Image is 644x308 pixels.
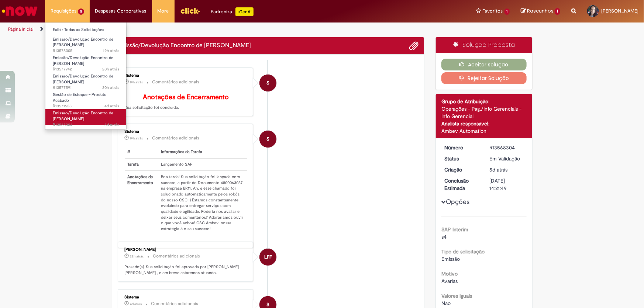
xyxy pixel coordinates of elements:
[439,177,484,192] dt: Conclusão Estimada
[130,302,142,306] span: 4d atrás
[125,94,248,111] p: Sua solicitação foi concluída.
[125,158,158,171] th: Tarefa
[53,110,113,122] span: Emissão/Devolução Encontro de [PERSON_NAME]
[103,48,119,53] time: 29/09/2025 16:03:41
[158,146,248,158] th: Informações da Tarefa
[45,26,127,34] a: Exibir Todas as Solicitações
[180,5,200,16] img: click_logo_yellow_360x200.png
[441,248,485,255] b: Tipo de solicitação
[158,158,248,171] td: Lançamento SAP
[158,171,248,235] td: Boa tarde! Sua solicitação foi lançada com sucesso, a partir do Documento 4800063037 na empresa B...
[441,127,527,135] div: Ambev Automation
[441,256,460,262] span: Emissão
[45,109,127,125] a: Aberto R13568304 : Emissão/Devolução Encontro de Contas Fornecedor
[441,300,451,307] span: Não
[102,66,119,72] span: 20h atrás
[53,55,113,66] span: Emissão/Devolução Encontro de [PERSON_NAME]
[53,85,119,91] span: R13577591
[409,41,419,51] button: Adicionar anexos
[264,248,272,266] span: LFF
[45,35,127,51] a: Aberto R13578005 : Emissão/Devolução Encontro de Contas Fornecedor
[266,74,269,92] span: S
[45,72,127,88] a: Aberto R13577591 : Emissão/Devolução Encontro de Contas Fornecedor
[601,8,638,14] span: [PERSON_NAME]
[152,79,200,85] small: Comentários adicionais
[490,155,524,162] div: Em Validação
[441,278,458,284] span: Avarias
[130,80,143,84] span: 19h atrás
[53,92,107,103] span: Gestão de Estoque – Produto Acabado
[8,26,34,32] a: Página inicial
[439,155,484,162] dt: Status
[441,59,527,70] button: Aceitar solução
[95,7,147,15] span: Despesas Corporativas
[125,295,248,300] div: Sistema
[439,144,484,151] dt: Número
[266,130,269,148] span: S
[130,136,143,141] time: 29/09/2025 15:43:47
[259,249,276,266] div: Lucas Foitsik Franco
[125,129,248,134] div: Sistema
[104,122,119,128] time: 25/09/2025 17:39:19
[130,136,143,141] span: 19h atrás
[104,103,119,109] span: 4d atrás
[143,93,229,101] b: Anotações de Encerramento
[441,233,447,240] span: s4
[1,4,39,18] img: ServiceNow
[53,73,113,85] span: Emissão/Devolução Encontro de [PERSON_NAME]
[441,120,527,127] div: Analista responsável:
[130,254,144,259] span: 22h atrás
[441,293,472,299] b: Valores Iguais
[235,7,254,16] p: +GenAi
[259,75,276,91] div: System
[130,80,143,84] time: 29/09/2025 15:43:49
[45,54,127,70] a: Aberto R13577742 : Emissão/Devolução Encontro de Contas Fornecedor
[125,171,158,235] th: Anotações de Encerramento
[103,48,119,53] span: 19h atrás
[104,103,119,109] time: 26/09/2025 16:18:38
[45,91,127,107] a: Aberto R13571528 : Gestão de Estoque – Produto Acabado
[490,166,508,173] time: 25/09/2025 17:39:14
[102,66,119,72] time: 29/09/2025 15:28:48
[436,37,532,53] div: Solução Proposta
[45,22,127,130] ul: Requisições
[125,248,248,252] div: [PERSON_NAME]
[104,122,119,128] span: 5d atrás
[504,8,510,15] span: 1
[441,98,527,105] div: Grupo de Atribuição:
[53,48,119,54] span: R13578005
[151,301,199,307] small: Comentários adicionais
[51,7,76,15] span: Requisições
[53,37,113,48] span: Emissão/Devolução Encontro de [PERSON_NAME]
[102,85,119,90] time: 29/09/2025 15:10:47
[441,226,468,233] b: SAP Interim
[130,302,142,306] time: 26/09/2025 15:23:32
[490,177,524,192] div: [DATE] 14:21:49
[78,8,84,15] span: 5
[490,144,524,151] div: R13568304
[118,42,251,49] h2: Emissão/Devolução Encontro de Contas Fornecedor Histórico de tíquete
[211,7,254,16] div: Padroniza
[490,166,508,173] span: 5d atrás
[483,7,503,15] span: Favoritos
[130,254,144,259] time: 29/09/2025 13:05:48
[53,103,119,109] span: R13571528
[259,131,276,148] div: System
[125,146,158,158] th: #
[6,23,424,36] ul: Trilhas de página
[527,7,554,14] span: Rascunhos
[490,166,524,173] div: 25/09/2025 17:39:14
[152,135,200,141] small: Comentários adicionais
[102,85,119,90] span: 20h atrás
[153,253,200,259] small: Comentários adicionais
[125,73,248,78] div: Sistema
[125,264,248,276] p: Prezado(a), Sua solicitação foi aprovada por [PERSON_NAME] [PERSON_NAME] , e em breve estaremos a...
[53,66,119,72] span: R13577742
[158,7,169,15] span: More
[441,270,458,277] b: Motivo
[521,8,560,15] a: Rascunhos
[53,122,119,128] span: R13568304
[555,8,560,15] span: 1
[441,105,527,120] div: Operações - Pag./Info Gerenciais - Info Gerencial
[439,166,484,173] dt: Criação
